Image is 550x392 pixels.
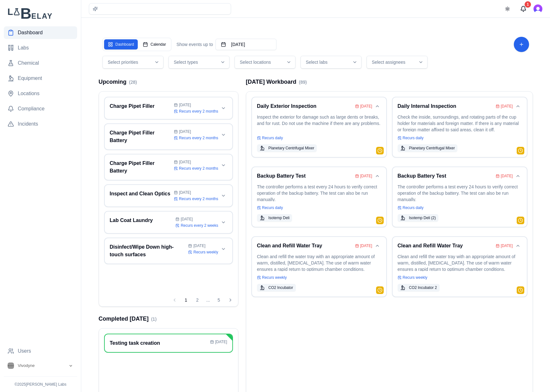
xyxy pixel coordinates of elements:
button: Add Task or Chemical Request [514,37,529,52]
button: [DATE] [215,39,276,50]
button: Isotemp Deli [257,214,292,222]
div: Clean and Refill Water Tray[DATE]Collapse cardClean and refill the water tray with an appropriate... [392,236,527,297]
p: Check the inside, surroundings, and rotating parts of the cup holder for materials and foreign ma... [398,114,522,132]
a: Compliance [4,102,77,115]
p: © 2025 [PERSON_NAME] Labs [4,382,77,387]
span: Select assignees [372,59,406,65]
h3: Daily Exterior Inspection [257,102,353,110]
h3: Backup Battery Test [257,172,353,180]
p: Clean and refill the water tray with an appropriate amount of warm, distilled, [MEDICAL_DATA]. Th... [257,253,381,271]
div: Daily Internal Inspection[DATE]Collapse cardCheck the inside, surroundings, and rotating parts of... [392,97,527,158]
div: Inspect and Clean Optics[DATE]Recurs every 2 monthsExpand card [104,184,233,207]
span: [DATE] [360,243,372,248]
button: Open user button [533,4,542,13]
h3: Inspect and Clean Optics [110,190,172,198]
span: [DATE] [501,104,513,109]
button: Expand card [220,131,227,139]
h2: Completed [DATE] [99,314,157,323]
div: Backup Battery Test[DATE]Collapse cardThe controller performs a test every 24 hours to verify cor... [251,167,387,227]
p: The controller performs a test every 24 hours to verify correct operation of the backup battery. ... [257,184,381,201]
button: Planetary Centrifugal Mixer [398,144,458,152]
h3: Charge Pipet Filler Battery [110,160,172,175]
a: Chemical [4,57,77,69]
span: Recurs weekly [403,275,427,280]
h3: Clean and Refill Water Tray [398,242,493,250]
span: Recurs daily [403,135,424,140]
button: CO2 Incubator 2 [398,284,440,291]
img: Lab Belay Logo [4,8,77,19]
button: Toggle theme [502,3,513,15]
div: Lab Coat Laundry[DATE]Recurs every 2 weeksExpand card [104,211,233,234]
img: Lois Tolvinski [533,4,542,13]
h3: Backup Battery Test [398,172,493,180]
h3: Testing task creation [110,339,208,347]
span: Recurs daily [262,135,283,140]
span: Incidents [18,120,38,128]
span: Recurs weekly [193,250,218,255]
button: Select types [169,56,229,69]
span: Isotemp Deli [268,215,290,220]
span: ... [204,297,213,303]
div: Charge Pipet Filler Battery[DATE]Recurs every 2 monthsExpand card [104,154,233,180]
button: Collapse card [514,172,522,180]
button: 2 [192,295,202,305]
button: Select locations [235,56,295,69]
div: Testing task creation[DATE] [104,334,233,353]
div: Charge Pipet Filler Battery[DATE]Recurs every 2 monthsExpand card [104,123,233,150]
span: Compliance [18,105,44,113]
button: Select assignees [367,56,427,69]
button: Dashboard [104,39,138,49]
span: Select priorities [108,59,138,65]
h3: Lab Coat Laundry [110,217,173,224]
span: Planetary Centrifugal Mixer [268,146,315,151]
h3: Charge Pipet Filler Battery [110,129,172,144]
button: CO2 Incubator [257,284,296,291]
span: [DATE] [179,160,191,165]
span: Users [18,347,31,355]
a: Dashboard [4,26,77,39]
div: Clean and Refill Water Tray[DATE]Collapse cardClean and refill the water tray with an appropriate... [251,236,387,297]
span: Isotemp Deli (2) [409,215,436,220]
span: [DATE] [179,102,191,108]
span: Select labs [306,59,328,65]
button: Collapse card [514,242,522,250]
button: Planetary Centrifugal Mixer [257,144,317,152]
h3: Charge Pipet Filler [110,102,172,110]
span: [DATE] [179,190,191,195]
span: Recurs every 2 weeks [181,223,218,228]
button: Collapse card [374,172,381,180]
span: [DATE] [501,243,513,248]
div: Charge Pipet Filler[DATE]Recurs every 2 monthsExpand card [104,97,233,120]
button: 5 [214,295,224,305]
span: Recurs weekly [262,275,287,280]
span: ( 28 ) [129,80,137,85]
span: Show events up to [176,41,213,48]
div: Backup Battery Test[DATE]Collapse cardThe controller performs a test every 24 hours to verify cor... [392,167,527,227]
a: Equipment [4,72,77,85]
h3: Daily Internal Inspection [398,102,493,110]
div: Daily Exterior Inspection[DATE]Collapse cardInspect the exterior for damage such as large dents o... [251,97,387,158]
span: Recurs daily [403,205,424,210]
span: [DATE] [179,129,191,134]
span: Vivodyne [18,363,35,369]
h2: Upcoming [99,77,137,86]
a: Labs [4,42,77,54]
button: 1 [181,295,191,305]
span: [DATE] [360,104,372,109]
span: Recurs every 2 months [179,166,218,171]
button: Expand card [220,104,227,112]
span: [DATE] [193,243,205,248]
button: Expand card [220,219,227,226]
a: Incidents [4,118,77,130]
span: Recurs every 2 months [179,135,218,140]
span: Planetary Centrifugal Mixer [409,146,455,151]
button: Messages (1 unread) [517,3,530,15]
span: Dashboard [18,29,43,36]
button: Select priorities [103,56,163,69]
span: Equipment [18,75,42,82]
span: [DATE] [501,173,513,179]
span: [DATE] [360,173,372,179]
span: [DATE] [215,339,227,344]
a: Users [4,345,77,357]
p: Inspect the exterior for damage such as large dents or breaks, and for rust. Do not use the machi... [257,114,381,132]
